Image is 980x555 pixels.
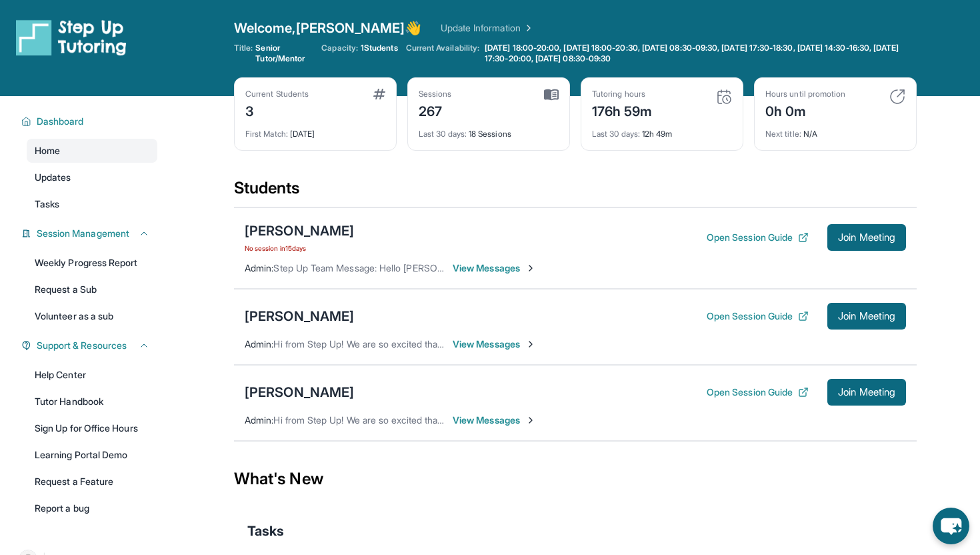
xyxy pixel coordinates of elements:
[27,165,157,189] a: Updates
[592,129,640,139] span: Last 30 days :
[765,121,905,139] div: N/A
[419,121,559,139] div: 18 Sessions
[35,197,59,211] span: Tasks
[27,277,157,302] a: Request a Sub
[707,231,809,244] button: Open Session Guide
[27,304,157,328] a: Volunteer as a sub
[453,261,536,275] span: View Messages
[234,450,917,508] div: What's New
[35,171,71,184] span: Updates
[37,115,84,128] span: Dashboard
[321,43,358,53] span: Capacity:
[453,414,536,427] span: View Messages
[838,312,895,320] span: Join Meeting
[255,43,313,64] span: Senior Tutor/Mentor
[482,43,917,64] a: [DATE] 18:00-20:00, [DATE] 18:00-20:30, [DATE] 08:30-09:30, [DATE] 17:30-18:30, [DATE] 14:30-16:3...
[245,338,273,350] span: Admin :
[419,99,452,121] div: 267
[592,89,653,99] div: Tutoring hours
[234,43,253,64] span: Title:
[245,221,354,240] div: [PERSON_NAME]
[716,89,732,105] img: card
[592,99,653,121] div: 176h 59m
[361,43,398,53] span: 1 Students
[406,43,479,64] span: Current Availability:
[245,243,354,253] span: No session in 15 days
[31,115,149,128] button: Dashboard
[441,21,534,35] a: Update Information
[234,177,917,207] div: Students
[521,21,534,35] img: Chevron Right
[889,89,905,105] img: card
[419,129,467,139] span: Last 30 days :
[485,43,914,64] span: [DATE] 18:00-20:00, [DATE] 18:00-20:30, [DATE] 08:30-09:30, [DATE] 17:30-18:30, [DATE] 14:30-16:3...
[245,121,385,139] div: [DATE]
[838,388,895,396] span: Join Meeting
[592,121,732,139] div: 12h 49m
[27,390,157,414] a: Tutor Handbook
[453,338,536,351] span: View Messages
[234,19,422,37] span: Welcome, [PERSON_NAME] 👋
[31,339,149,352] button: Support & Resources
[27,496,157,520] a: Report a bug
[525,339,536,350] img: Chevron-Right
[245,383,354,402] div: [PERSON_NAME]
[419,89,452,99] div: Sessions
[37,227,129,240] span: Session Management
[373,89,385,99] img: card
[31,227,149,240] button: Session Management
[27,139,157,163] a: Home
[27,416,157,440] a: Sign Up for Office Hours
[827,379,906,406] button: Join Meeting
[247,522,284,540] span: Tasks
[707,386,809,399] button: Open Session Guide
[245,129,288,139] span: First Match :
[245,262,273,273] span: Admin :
[765,129,801,139] span: Next title :
[37,339,127,352] span: Support & Resources
[27,251,157,275] a: Weekly Progress Report
[838,233,895,241] span: Join Meeting
[16,19,127,56] img: logo
[544,89,559,101] img: card
[525,263,536,273] img: Chevron-Right
[245,99,309,121] div: 3
[525,415,536,426] img: Chevron-Right
[27,363,157,387] a: Help Center
[245,414,273,426] span: Admin :
[27,192,157,216] a: Tasks
[27,470,157,494] a: Request a Feature
[27,443,157,467] a: Learning Portal Demo
[707,310,809,323] button: Open Session Guide
[827,303,906,330] button: Join Meeting
[765,89,845,99] div: Hours until promotion
[827,224,906,251] button: Join Meeting
[35,144,60,157] span: Home
[933,508,969,544] button: chat-button
[245,307,354,326] div: [PERSON_NAME]
[245,89,309,99] div: Current Students
[765,99,845,121] div: 0h 0m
